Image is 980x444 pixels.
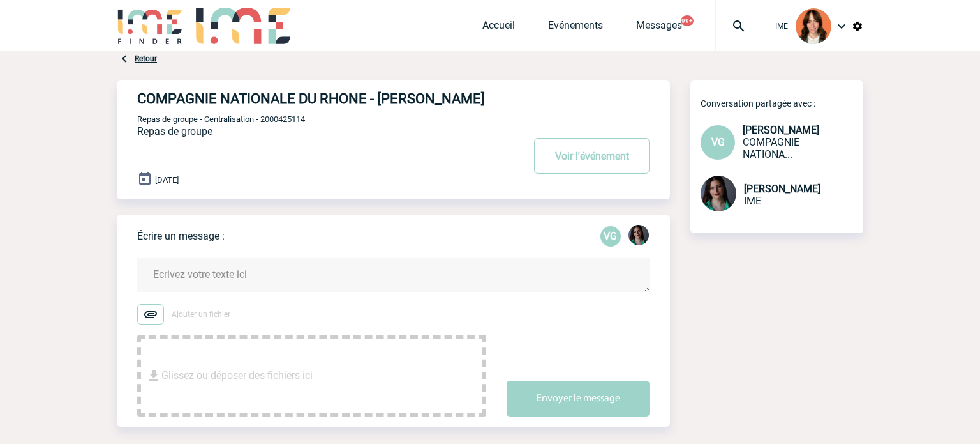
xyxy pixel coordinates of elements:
[743,124,819,136] span: [PERSON_NAME]
[137,230,225,242] p: Écrire un message :
[701,176,736,211] img: 131235-0.jpeg
[117,8,183,44] img: IME-Finder
[137,125,212,137] span: Repas de groupe
[137,114,305,124] span: Repas de groupe - Centralisation - 2000425114
[636,19,682,37] a: Messages
[534,138,650,174] button: Voir l'événement
[172,310,230,319] span: Ajouter un fichier
[155,175,179,185] span: [DATE]
[775,22,788,31] span: IME
[796,8,831,44] img: 94396-2.png
[600,226,621,247] div: Véronique GARCIA
[681,15,694,26] button: 99+
[701,98,863,109] p: Conversation partagée avec :
[507,381,650,417] button: Envoyer le message
[628,225,649,245] img: 131235-0.jpeg
[137,91,485,107] h4: COMPAGNIE NATIONALE DU RHONE - [PERSON_NAME]
[482,19,515,37] a: Accueil
[744,183,820,195] span: [PERSON_NAME]
[135,54,157,63] a: Retour
[711,136,725,148] span: VG
[628,225,649,248] div: Margaux KNOPF
[161,344,313,408] span: Glissez ou déposer des fichiers ici
[744,195,761,207] span: IME
[548,19,603,37] a: Evénements
[600,226,621,247] p: VG
[146,368,161,383] img: file_download.svg
[743,136,799,160] span: COMPAGNIE NATIONALE DU RHONE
